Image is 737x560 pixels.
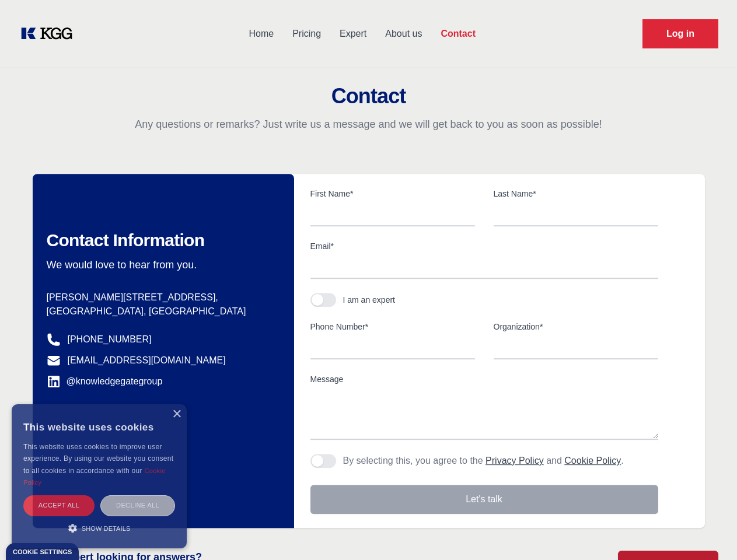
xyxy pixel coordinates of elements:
[47,374,163,388] a: @knowledgegategroup
[310,188,475,199] label: First Name*
[343,294,396,306] div: I am an expert
[283,19,330,49] a: Pricing
[494,188,658,199] label: Last Name*
[239,19,283,49] a: Home
[23,413,175,441] div: This website uses cookies
[172,410,181,419] div: Close
[68,353,226,367] a: [EMAIL_ADDRESS][DOMAIN_NAME]
[14,117,723,131] p: Any questions or remarks? Just write us a message and we will get back to you as soon as possible!
[330,19,376,49] a: Expert
[343,454,624,468] p: By selecting this, you agree to the and .
[100,495,175,516] div: Decline all
[23,443,173,475] span: This website uses cookies to improve user experience. By using our website you consent to all coo...
[23,467,166,486] a: Cookie Policy
[47,258,275,272] p: We would love to hear from you.
[310,485,658,514] button: Let's talk
[494,321,658,332] label: Organization*
[310,373,658,385] label: Message
[310,321,475,332] label: Phone Number*
[19,24,82,43] a: KOL Knowledge Platform: Talk to Key External Experts (KEE)
[23,495,95,516] div: Accept all
[431,19,485,49] a: Contact
[564,456,621,466] a: Cookie Policy
[14,85,723,108] h2: Contact
[82,525,131,532] span: Show details
[47,230,275,251] h2: Contact Information
[310,240,658,252] label: Email*
[376,19,431,49] a: About us
[23,522,175,534] div: Show details
[68,332,152,346] a: [PHONE_NUMBER]
[47,290,275,304] p: [PERSON_NAME][STREET_ADDRESS],
[679,504,737,560] iframe: Chat Widget
[485,456,544,466] a: Privacy Policy
[13,549,72,555] div: Cookie settings
[47,304,275,318] p: [GEOGRAPHIC_DATA], [GEOGRAPHIC_DATA]
[642,19,718,48] a: Request Demo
